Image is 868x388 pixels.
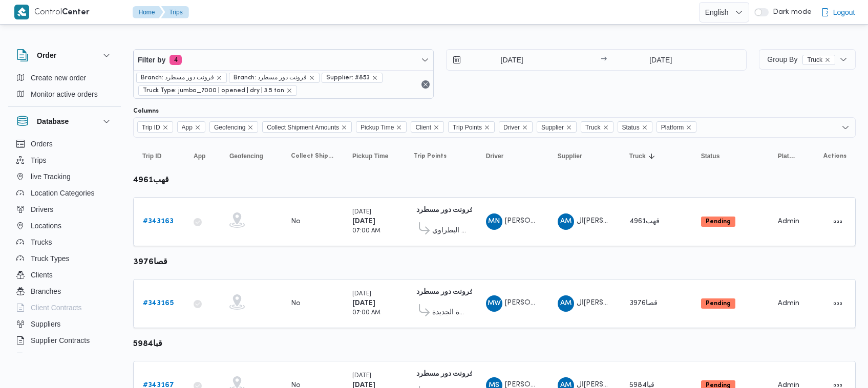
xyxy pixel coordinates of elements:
span: Orders [31,138,53,150]
span: Pickup Time [356,121,407,133]
button: Monitor active orders [12,86,117,102]
button: Remove Trip Points from selection in this group [484,124,490,131]
span: Collect Shipment Amounts [267,122,339,133]
span: Truck [581,121,613,133]
span: Dark mode [769,8,812,16]
span: Filter by [138,54,165,66]
div: No [291,217,301,226]
button: Group ByTruckremove selected entity [759,49,856,70]
span: Monitor active orders [31,88,98,100]
span: Trips [31,154,47,166]
b: فرونت دور مسطرد [416,371,473,377]
span: Pending [701,217,735,227]
span: App [177,121,205,133]
span: Client [411,121,444,133]
span: Supplier [541,122,564,133]
small: 07:00 AM [352,310,380,316]
div: Alhamai Muhammad Khald Ali [558,213,574,230]
button: Remove Geofencing from selection in this group [247,124,253,131]
span: [PERSON_NAME] علي [PERSON_NAME] [505,299,639,306]
input: Press the down key to open a popover containing a calendar. [610,50,712,70]
span: Geofencing [229,152,263,160]
b: فرونت دور مسطرد [416,207,473,213]
span: Supplier: #853 [322,73,383,83]
span: Truck [585,122,601,133]
button: Remove Supplier from selection in this group [566,124,572,131]
b: قبا5984 [133,340,162,348]
span: Truck [807,55,822,64]
span: Truck [802,55,835,65]
h3: Database [37,115,69,127]
span: Status [701,152,720,160]
button: Trips [12,152,117,168]
button: Remove [419,78,432,91]
span: Suppliers [31,318,60,330]
b: # 343165 [143,300,174,307]
button: Suppliers [12,316,117,332]
button: Filter by4 active filters [134,50,433,70]
span: Trip ID [142,152,161,160]
span: Driver [486,152,504,160]
button: Remove Driver from selection in this group [522,124,528,131]
button: remove selected entity [286,88,292,94]
span: Create new order [31,72,86,84]
span: Trip Points [453,122,482,133]
button: Branches [12,283,117,299]
button: Remove Status from selection in this group [642,124,648,131]
span: Collect Shipment Amounts [262,121,352,133]
button: Remove App from selection in this group [195,124,201,131]
a: #343163 [143,215,174,228]
span: MN [488,213,500,230]
button: Actions [830,213,846,230]
span: ال[PERSON_NAME] [577,381,642,388]
span: Actions [823,152,846,160]
div: No [291,299,301,308]
b: [DATE] [352,300,375,307]
button: Open list of options [841,123,850,132]
b: # 343163 [143,218,174,225]
div: Alhamai Muhammad Khald Ali [558,295,574,312]
button: Remove Collect Shipment Amounts from selection in this group [341,124,347,131]
div: Muhammad Nasar Saaid Kaml Abadalftah [486,213,502,230]
button: remove selected entity [372,75,378,81]
span: Geofencing [209,121,258,133]
button: TruckSorted in descending order [625,148,687,164]
button: Status [697,148,764,164]
span: [PERSON_NAME] [PERSON_NAME] [505,381,624,388]
button: Create new order [12,70,117,86]
span: AM [560,213,571,230]
span: قسم أول القاهرة الجديدة [432,307,468,319]
span: [PERSON_NAME] [505,218,563,224]
button: Remove Platform from selection in this group [686,124,692,131]
span: Truck Type: jumbo_7000 | opened | dry | 3.5 ton [143,86,284,95]
span: سيركل كيه البطراوي [432,225,468,237]
button: remove selected entity [824,57,831,63]
b: فرونت دور مسطرد [416,289,473,295]
small: 07:00 AM [352,228,380,234]
span: Pending [701,298,735,309]
b: Pending [706,300,731,307]
small: [DATE] [352,209,371,215]
b: Center [62,9,90,16]
span: Location Categories [31,187,95,199]
span: Client Contracts [31,301,82,314]
small: [DATE] [352,373,371,379]
button: Locations [12,218,117,234]
button: Home [133,6,163,18]
span: Truck Types [31,252,69,265]
button: Trucks [12,234,117,250]
span: Client [415,122,431,133]
span: Status [618,121,652,133]
svg: Sorted in descending order [648,152,656,160]
span: Pickup Time [361,122,394,133]
button: Drivers [12,201,117,218]
div: Database [8,136,121,357]
iframe: chat widget [10,347,43,378]
label: Columns [133,107,159,115]
span: Branch: فرونت دور مسطرد [229,73,320,83]
div: → [601,56,607,63]
span: Group By Truck [767,55,835,63]
button: Remove Client from selection in this group [433,124,439,131]
span: Admin [778,218,799,225]
span: Devices [31,351,56,363]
